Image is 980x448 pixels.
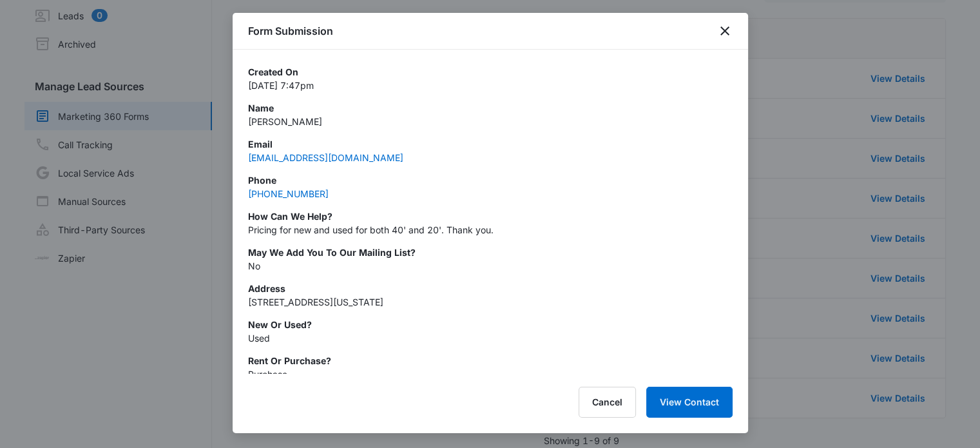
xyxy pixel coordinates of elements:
p: Purchase [248,367,733,381]
p: How can we help? [248,209,733,223]
p: Phone [248,173,733,187]
p: Rent or Purchase? [248,354,733,367]
p: Address [248,282,733,295]
p: Used [248,331,733,345]
p: Pricing for new and used for both 40' and 20'. Thank you. [248,223,733,237]
p: No [248,259,733,273]
p: Name [248,101,733,115]
p: [STREET_ADDRESS][US_STATE] [248,295,733,309]
a: [EMAIL_ADDRESS][DOMAIN_NAME] [248,152,403,163]
p: Email [248,137,733,151]
p: Created On [248,65,733,79]
h1: Form Submission [248,23,333,39]
button: close [717,23,733,39]
p: [PERSON_NAME] [248,115,733,128]
p: May we add you to our mailing list? [248,246,733,259]
a: [PHONE_NUMBER] [248,188,329,199]
button: Cancel [579,387,636,418]
p: New or Used? [248,318,733,331]
button: View Contact [646,387,733,418]
p: [DATE] 7:47pm [248,79,733,92]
